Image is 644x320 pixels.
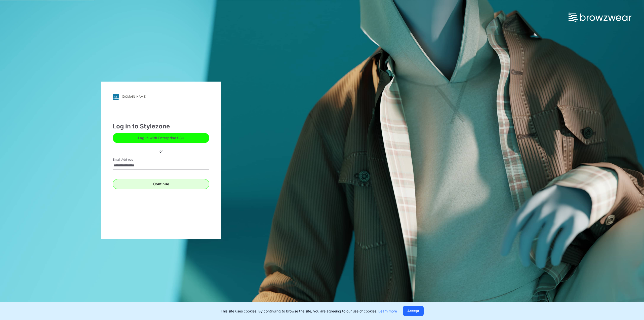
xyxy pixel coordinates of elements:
[113,157,148,162] label: Email Address
[113,133,209,143] button: Log in with Enterprise SSO
[113,122,209,131] div: Log in to Stylezone
[403,306,424,316] button: Accept
[155,149,167,154] div: or
[569,13,631,22] img: browzwear-logo.73288ffb.svg
[378,309,397,313] a: Learn more
[113,94,209,100] a: [DOMAIN_NAME]
[113,94,119,100] img: svg+xml;base64,PHN2ZyB3aWR0aD0iMjgiIGhlaWdodD0iMjgiIHZpZXdCb3g9IjAgMCAyOCAyOCIgZmlsbD0ibm9uZSIgeG...
[122,95,146,98] div: [DOMAIN_NAME]
[221,308,397,314] p: This site uses cookies. By continuing to browse the site, you are agreeing to our use of cookies.
[113,179,209,189] button: Continue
